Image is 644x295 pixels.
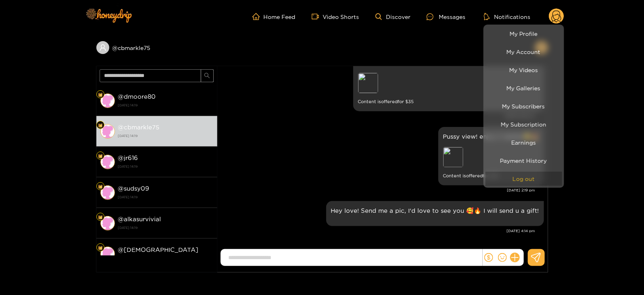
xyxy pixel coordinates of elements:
[486,172,562,186] button: Log out
[486,27,562,41] a: My Profile
[486,117,562,131] a: My Subscription
[486,45,562,59] a: My Account
[486,81,562,95] a: My Galleries
[486,135,562,150] a: Earnings
[486,63,562,77] a: My Videos
[486,99,562,113] a: My Subscribers
[486,154,562,168] a: Payment History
